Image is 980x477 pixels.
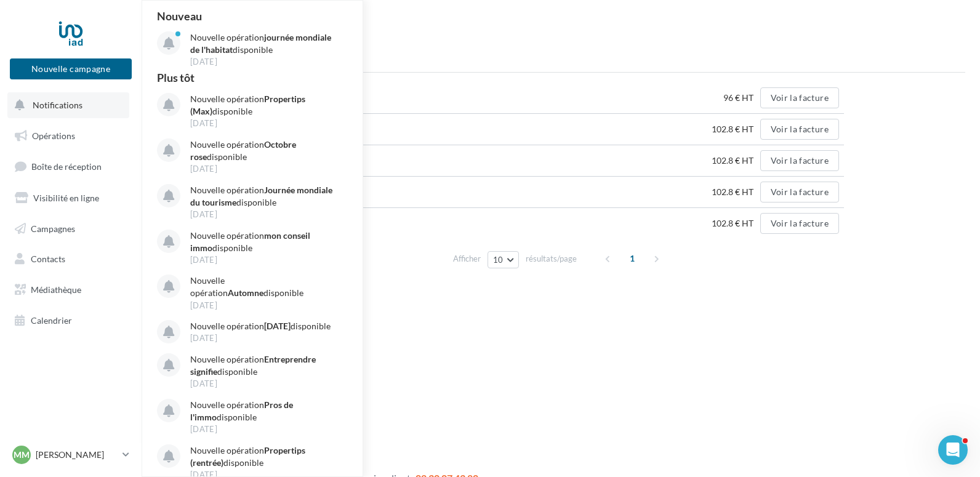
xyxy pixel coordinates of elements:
span: Campagnes [31,223,75,233]
span: résultats/page [526,253,577,265]
button: Nouvelle campagne [10,58,132,79]
a: Contacts [7,246,134,272]
span: Calendrier [31,315,72,326]
span: 102.8 € HT [712,186,758,197]
span: Afficher [453,253,481,265]
a: Médiathèque [7,277,134,303]
span: 102.8 € HT [712,124,758,134]
button: Voir la facture [760,119,839,140]
button: Notifications [7,92,129,118]
span: 102.8 € HT [712,155,758,166]
button: 10 [488,251,519,268]
a: Campagnes [7,216,134,242]
span: 102.8 € HT [712,218,758,228]
button: Voir la facture [760,182,839,202]
span: Visibilité en ligne [33,193,99,203]
button: Voir la facture [760,213,839,234]
span: 96 € HT [723,92,758,103]
a: Visibilité en ligne [7,185,134,211]
a: Boîte de réception [7,153,134,180]
a: Calendrier [7,308,134,334]
span: Médiathèque [31,284,81,295]
span: Contacts [31,254,65,264]
span: 1 [622,249,642,268]
a: MM [PERSON_NAME] [10,443,132,467]
span: Opérations [32,130,75,141]
span: Notifications [33,100,82,110]
span: MM [14,449,30,461]
span: 10 [493,255,504,265]
p: [PERSON_NAME] [36,449,118,461]
button: Voir la facture [760,150,839,171]
h1: Mes factures [156,20,965,38]
span: Boîte de réception [31,161,102,172]
button: Voir la facture [760,87,839,108]
a: Opérations [7,123,134,149]
iframe: Intercom live chat [938,435,968,465]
